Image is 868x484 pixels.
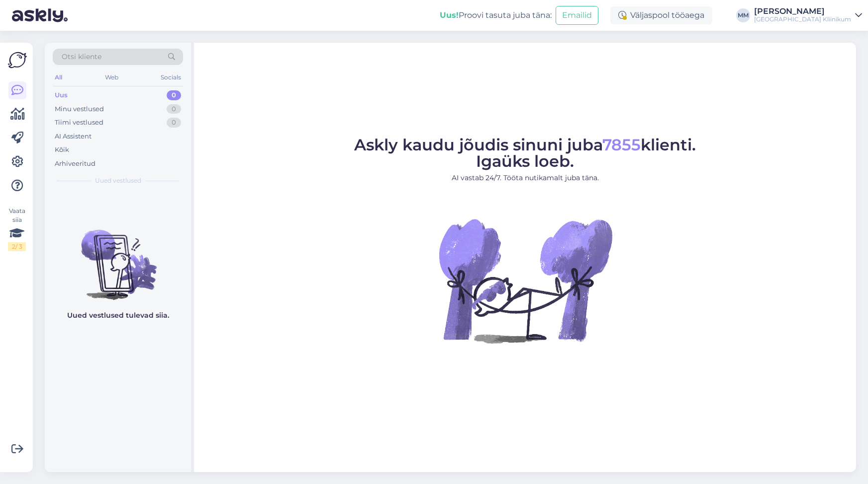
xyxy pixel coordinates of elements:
span: Askly kaudu jõudis sinuni juba klienti. Igaüks loeb. [354,135,696,171]
div: Arhiveeritud [55,159,96,169]
div: Minu vestlused [55,104,104,114]
b: Uus! [440,10,459,20]
div: Web [103,71,120,84]
div: Väljaspool tööaega [610,6,712,24]
img: No chats [45,212,191,301]
div: Uus [55,90,68,100]
img: Askly Logo [8,51,27,69]
div: Proovi tasuta juba täna: [440,9,552,21]
div: [GEOGRAPHIC_DATA] Kliinikum [754,15,851,23]
p: AI vastab 24/7. Tööta nutikamalt juba täna. [354,173,696,183]
button: Emailid [556,6,598,25]
div: [PERSON_NAME] [754,7,851,15]
div: Kõik [55,145,69,155]
div: All [53,71,64,84]
div: 0 [167,104,181,114]
div: Tiimi vestlused [55,118,103,128]
div: 0 [167,118,181,128]
div: Socials [159,71,183,84]
div: MM [736,8,750,22]
span: 7855 [602,135,641,154]
div: 2 / 3 [8,242,26,251]
a: [PERSON_NAME][GEOGRAPHIC_DATA] Kliinikum [754,7,862,23]
p: Uued vestlused tulevad siia. [67,310,169,321]
span: Otsi kliente [62,52,101,62]
div: AI Assistent [55,132,92,141]
span: Uued vestlused [95,176,141,185]
div: Vaata siia [8,207,26,251]
img: No Chat active [436,191,615,370]
div: 0 [167,90,181,100]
